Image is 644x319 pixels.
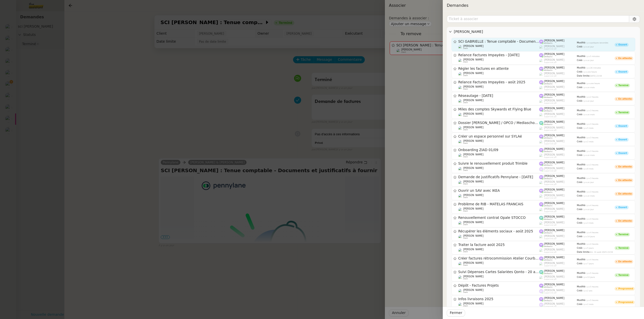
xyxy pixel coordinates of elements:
[463,142,468,144] span: client
[577,190,585,193] span: Modifié
[577,243,585,245] span: Modifié
[539,242,577,247] app-user-label: attribué à
[618,247,628,249] div: Terminé
[577,258,585,261] span: Modifié
[539,113,577,118] app-user-label: suppervisé par
[544,75,557,77] span: suppervisé par
[577,96,585,98] span: Modifié
[544,107,565,110] span: [PERSON_NAME]
[577,59,582,61] span: Créé
[463,221,484,224] span: [PERSON_NAME]
[463,197,468,199] span: client
[577,204,585,207] span: Modifié
[577,86,582,89] span: Créé
[582,222,593,224] span: il y a 3 mois
[544,45,565,48] span: [PERSON_NAME]
[618,44,627,46] div: Ouvert
[539,162,543,166] img: svg
[544,224,557,226] span: suppervisé par
[458,153,539,158] app-user-detailed-label: client
[544,48,557,50] span: suppervisé par
[539,120,577,125] app-user-label: attribué à
[544,156,557,158] span: suppervisé par
[463,45,484,47] span: [PERSON_NAME]
[544,83,552,85] span: attribué à
[577,71,582,73] span: Créé
[539,93,577,98] app-user-label: attribué à
[539,229,577,234] app-user-label: attribué à
[544,256,565,259] span: [PERSON_NAME]
[463,167,484,169] span: [PERSON_NAME]
[458,45,539,50] app-user-detailed-label: client
[577,231,585,234] span: Modifié
[618,152,627,154] div: Ouvert
[544,161,565,164] span: [PERSON_NAME]
[577,208,582,211] span: Créé
[577,45,582,48] span: Créé
[458,121,539,125] span: Dossier [PERSON_NAME] / OPCO / Mediaschool - erreur de SIRET + résiliation contrat
[544,242,565,245] span: [PERSON_NAME]
[539,134,577,139] app-user-label: attribué à
[539,86,577,91] app-user-label: suppervisé par
[539,194,577,199] app-user-label: suppervisé par
[539,248,543,253] img: users%2FyQfMwtYgTqhRP2YHWHmG2s2LYaD3%2Favatar%2Fprofile-pic.png
[539,99,543,104] img: users%2FyQfMwtYgTqhRP2YHWHmG2s2LYaD3%2Favatar%2Fprofile-pic.png
[539,175,543,179] img: svg
[539,45,543,49] img: users%2FyQfMwtYgTqhRP2YHWHmG2s2LYaD3%2Favatar%2Fprofile-pic.png
[463,234,484,237] span: [PERSON_NAME]
[539,208,543,212] img: users%2FyQfMwtYgTqhRP2YHWHmG2s2LYaD3%2Favatar%2Fprofile-pic.png
[539,148,577,153] app-user-label: attribué à
[544,183,557,185] span: suppervisé par
[458,72,539,77] app-user-detailed-label: client
[544,197,557,199] span: suppervisé par
[458,194,539,199] app-user-detailed-label: client
[577,235,582,238] span: Créé
[539,154,543,158] img: users%2FyQfMwtYgTqhRP2YHWHmG2s2LYaD3%2Favatar%2Fprofile-pic.png
[582,71,597,73] span: il y a une heure
[539,58,577,63] app-user-label: suppervisé par
[585,123,598,125] span: il y a 3 heures
[577,140,582,143] span: Créé
[463,224,468,226] span: client
[544,188,565,191] span: [PERSON_NAME]
[463,180,484,183] span: [PERSON_NAME]
[463,99,484,102] span: [PERSON_NAME]
[577,163,585,166] span: Modifié
[458,162,539,165] span: Suivre le renouvellement produit Trimble
[544,93,565,96] span: [PERSON_NAME]
[618,206,627,209] div: Ouvert
[582,208,594,211] span: il y a un jour
[463,102,468,104] span: client
[618,179,632,181] div: En attente
[463,140,484,142] span: [PERSON_NAME]
[577,55,585,57] span: Modifié
[458,148,539,152] span: Onboarding ZIAD 01/09
[458,58,539,63] app-user-detailed-label: client
[539,194,543,199] img: users%2FyQfMwtYgTqhRP2YHWHmG2s2LYaD3%2Favatar%2Fprofile-pic.png
[539,80,577,85] app-user-label: attribué à
[458,99,463,103] img: users%2FfjlNmCTkLiVoA3HQjY3GA5JXGxb2%2Favatar%2Fstarofservice_97480retdsc0392.png
[618,166,632,168] div: En attente
[539,208,577,213] app-user-label: suppervisé par
[458,189,539,193] span: Ouvrir un SAV avec IKEA
[539,113,543,117] img: users%2FyQfMwtYgTqhRP2YHWHmG2s2LYaD3%2Favatar%2Fprofile-pic.png
[463,61,468,63] span: client
[458,257,539,260] span: Créer factures rétrocommission Atelier Courbettes
[618,84,628,87] div: Terminé
[544,42,552,44] span: attribué à
[544,167,565,170] span: [PERSON_NAME]
[585,150,598,152] span: il y a 3 heures
[544,129,557,131] span: suppervisé par
[544,39,565,42] span: [PERSON_NAME]
[539,180,577,185] app-user-label: suppervisé par
[544,218,552,220] span: attribué à
[618,57,632,59] div: En attente
[544,251,557,253] span: suppervisé par
[463,210,468,212] span: client
[458,167,539,172] app-user-detailed-label: client
[582,46,594,48] span: il y a un jour
[585,164,598,166] span: il y a 3 heures
[458,53,539,57] span: Relance Factures Impayées - [DATE]
[463,207,484,210] span: [PERSON_NAME]
[585,191,598,193] span: il y a 3 heures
